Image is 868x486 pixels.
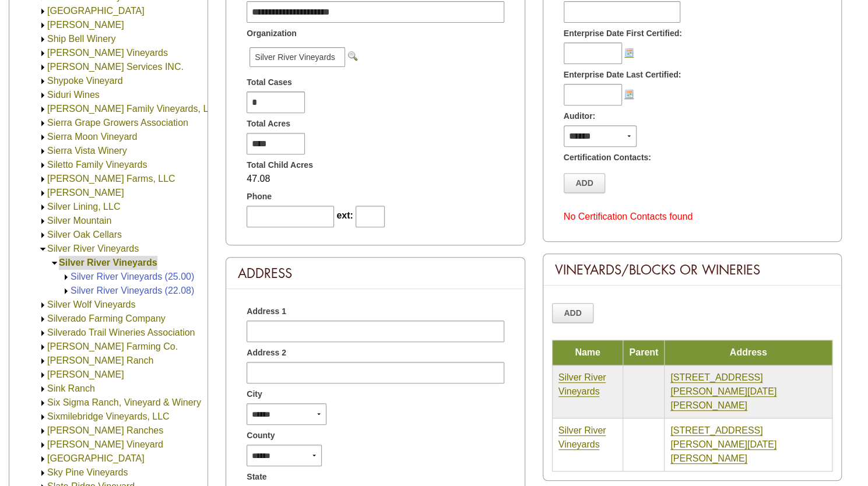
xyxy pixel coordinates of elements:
[665,340,832,365] td: Address
[564,173,606,193] a: Add
[38,133,47,142] img: Expand Sierra Moon Vineyard
[38,7,47,16] img: Expand Shenandoah Oaks
[247,76,292,89] span: Total Cases
[47,397,201,407] a: Six Sigma Ranch, Vineyard & Winery
[47,244,139,253] a: Silver River Vineyards
[47,355,153,365] a: [PERSON_NAME] Ranch
[47,90,100,100] a: Siduri Wines
[543,254,841,286] div: Vineyards/Blocks or Wineries
[564,110,595,122] span: Auditor:
[564,27,682,40] span: Enterprise Date First Certified:
[47,216,111,226] a: Silver Mountain
[47,160,147,170] a: Siletto Family Vineyards
[38,161,47,170] img: Expand Siletto Family Vineyards
[249,47,345,67] span: Silver River Vineyards
[38,441,47,449] img: Expand Skadberg Vineyard
[47,76,123,86] a: Shypoke Vineyard
[670,372,776,411] a: [STREET_ADDRESS][PERSON_NAME][DATE][PERSON_NAME]
[62,287,71,295] img: Expand Silver River Vineyards (22.08)
[47,411,170,421] a: Sixmilebridge Vineyards, LLC
[38,147,47,156] img: Expand Sierra Vista Winery
[38,21,47,30] img: Expand Shimozaki Vineyards
[247,118,290,130] span: Total Acres
[47,6,145,16] a: [GEOGRAPHIC_DATA]
[226,258,524,289] div: Address
[38,231,47,240] img: Expand Silver Oak Cellars
[47,383,95,393] a: Sink Ranch
[47,230,122,240] a: Silver Oak Cellars
[247,27,297,40] span: Organization
[47,327,195,337] a: Silverado Trail Wineries Association
[50,259,59,267] img: Collapse Silver River Vineyards
[38,245,47,253] img: Collapse Silver River Vineyards
[247,429,275,442] span: County
[558,425,606,450] a: Silver River Vineyards
[247,388,262,400] span: City
[38,301,47,309] img: Expand Silver Wolf Vineyards
[336,210,353,220] span: ext:
[38,217,47,226] img: Expand Silver Mountain
[624,89,634,98] img: Choose a date
[62,273,71,281] img: Expand Silver River Vineyards (25.00)
[38,175,47,184] img: Expand Silva Farms, LLC
[38,35,47,44] img: Expand Ship Bell Winery
[38,315,47,323] img: Expand Silverado Farming Company
[47,467,128,477] a: Sky Pine Vineyards
[71,286,194,295] a: Silver River Vineyards (22.08)
[38,371,47,379] img: Expand Singh Vineyards
[71,272,194,281] a: Silver River Vineyards (25.00)
[247,305,286,318] span: Address 1
[59,258,157,267] a: Silver River Vineyards
[38,49,47,58] img: Expand Shoaf Vineyards
[47,132,137,142] a: Sierra Moon Vineyard
[247,174,270,184] span: 47.08
[38,455,47,463] img: Expand Skipstone Ranch
[47,439,163,449] a: [PERSON_NAME] Vineyard
[47,369,124,379] a: [PERSON_NAME]
[47,453,145,463] a: [GEOGRAPHIC_DATA]
[47,48,168,58] a: [PERSON_NAME] Vineyards
[247,191,272,203] span: Phone
[38,413,47,421] img: Expand Sixmilebridge Vineyards, LLC
[47,118,188,128] a: Sierra Grape Growers Association
[564,212,693,221] span: No Certification Contacts found
[564,152,651,164] span: Certification Contacts:
[47,62,184,72] a: [PERSON_NAME] Services INC.
[247,471,266,483] span: State
[47,300,135,309] a: Silver Wolf Vineyards
[47,425,163,435] a: [PERSON_NAME] Ranches
[47,174,175,184] a: [PERSON_NAME] Farms, LLC
[47,314,166,323] a: Silverado Farming Company
[247,347,286,359] span: Address 2
[47,341,178,351] a: [PERSON_NAME] Farming Co.
[38,427,47,435] img: Expand SJ Morehead Ranches
[552,340,623,365] td: Name
[38,399,47,407] img: Expand Six Sigma Ranch, Vineyard & Winery
[38,119,47,128] img: Expand Sierra Grape Growers Association
[670,425,776,464] a: [STREET_ADDRESS][PERSON_NAME][DATE][PERSON_NAME]
[38,203,47,212] img: Expand Silver Lining, LLC
[38,189,47,198] img: Expand Silva Vineyards
[38,105,47,114] img: Expand Siefert Family Vineyards, LLC
[624,48,634,57] img: Choose a date
[38,91,47,100] img: Expand Siduri Wines
[558,372,606,397] a: Silver River Vineyards
[38,77,47,86] img: Expand Shypoke Vineyard
[47,188,124,198] a: [PERSON_NAME]
[38,329,47,337] img: Expand Silverado Trail Wineries Association
[47,202,120,212] a: Silver Lining, LLC
[247,159,313,171] span: Total Child Acres
[47,146,127,156] a: Sierra Vista Winery
[564,69,681,81] span: Enterprise Date Last Certified:
[38,357,47,365] img: Expand Sinclair Ranch
[47,34,115,44] a: Ship Bell Winery
[47,104,220,114] a: [PERSON_NAME] Family Vineyards, LLC
[47,20,124,30] a: [PERSON_NAME]
[38,343,47,351] img: Expand Simpson Farming Co.
[38,385,47,393] img: Expand Sink Ranch
[38,469,47,477] img: Expand Sky Pine Vineyards
[552,303,594,323] a: Add
[623,340,665,365] td: Parent
[38,63,47,72] img: Expand Shoffner AG Services INC.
